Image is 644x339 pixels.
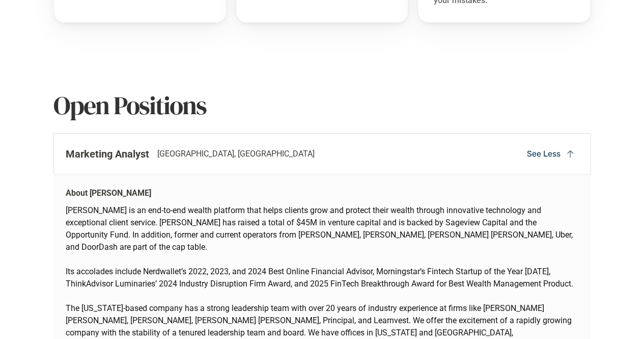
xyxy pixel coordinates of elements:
[66,204,579,253] p: [PERSON_NAME] is an end-to-end wealth platform that helps clients grow and protect their wealth t...
[53,90,591,121] h1: Open Positions
[527,148,561,160] p: See Less
[66,266,579,290] p: Its accolades include Nerdwallet’s 2022, 2023, and 2024 Best Online Financial Advisor, Morningsta...
[66,187,151,199] p: About [PERSON_NAME]
[66,146,149,162] p: Marketing Analyst
[157,148,315,160] p: [GEOGRAPHIC_DATA], [GEOGRAPHIC_DATA]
